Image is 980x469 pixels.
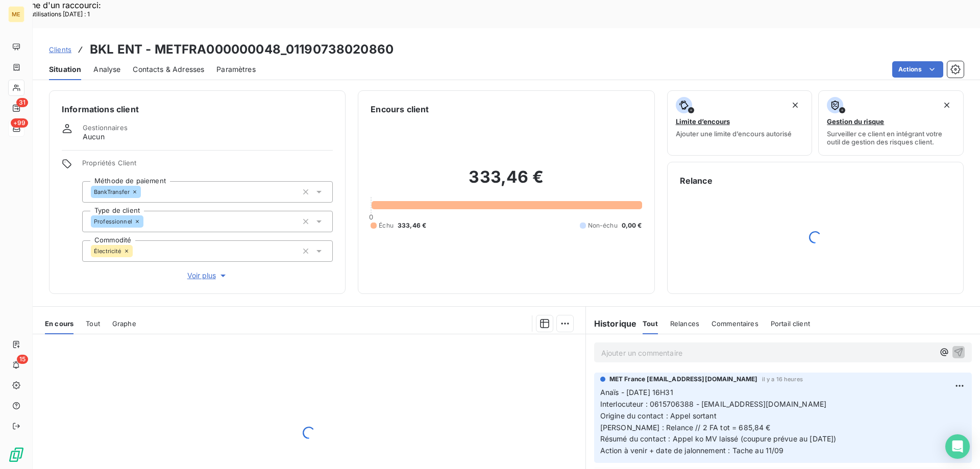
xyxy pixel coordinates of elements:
[712,319,758,328] span: Commentaires
[86,319,100,328] span: Tout
[62,103,333,115] h6: Informations client
[133,64,204,75] span: Contacts & Adresses
[670,319,699,328] span: Relances
[676,117,730,126] span: Limite d’encours
[90,40,394,59] h3: BKL ENT - METFRA000000048_01190738020860
[49,45,71,54] span: Clients
[818,90,964,156] button: Gestion du risqueSurveiller ce client en intégrant votre outil de gestion des risques client.
[371,103,429,115] h6: Encours client
[369,213,373,221] span: 0
[133,246,141,256] input: Ajouter une valeur
[141,187,149,196] input: Ajouter une valeur
[143,217,152,226] input: Ajouter une valeur
[643,319,658,328] span: Tout
[82,159,333,173] span: Propriétés Client
[216,64,256,75] span: Paramètres
[945,434,970,459] div: Open Intercom Messenger
[379,221,394,230] span: Échu
[609,375,758,384] span: MET France [EMAIL_ADDRESS][DOMAIN_NAME]
[398,221,426,230] span: 333,46 €
[371,167,642,198] h2: 333,46 €
[588,221,618,230] span: Non-échu
[45,319,73,328] span: En cours
[827,117,884,126] span: Gestion du risque
[93,64,120,75] span: Analyse
[586,317,637,330] h6: Historique
[16,98,28,107] span: 31
[112,319,136,328] span: Graphe
[827,130,955,146] span: Surveiller ce client en intégrant votre outil de gestion des risques client.
[771,319,810,328] span: Portail client
[17,355,28,364] span: 15
[94,189,130,195] span: BankTransfer
[82,270,333,281] button: Voir plus
[676,130,792,138] span: Ajouter une limite d’encours autorisé
[49,64,81,75] span: Situation
[762,376,803,382] span: il y a 16 heures
[83,124,128,132] span: Gestionnaires
[94,218,132,225] span: Professionnel
[622,221,642,230] span: 0,00 €
[187,270,228,281] span: Voir plus
[680,175,951,187] h6: Relance
[83,132,105,142] span: Aucun
[94,248,121,254] span: Électricité
[892,61,943,78] button: Actions
[600,388,837,455] span: Anaïs - [DATE] 16H31 Interlocuteur : 0615706388 - [EMAIL_ADDRESS][DOMAIN_NAME] Origine du contact...
[667,90,813,156] button: Limite d’encoursAjouter une limite d’encours autorisé
[49,44,71,55] a: Clients
[11,118,28,128] span: +99
[8,447,24,463] img: Logo LeanPay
